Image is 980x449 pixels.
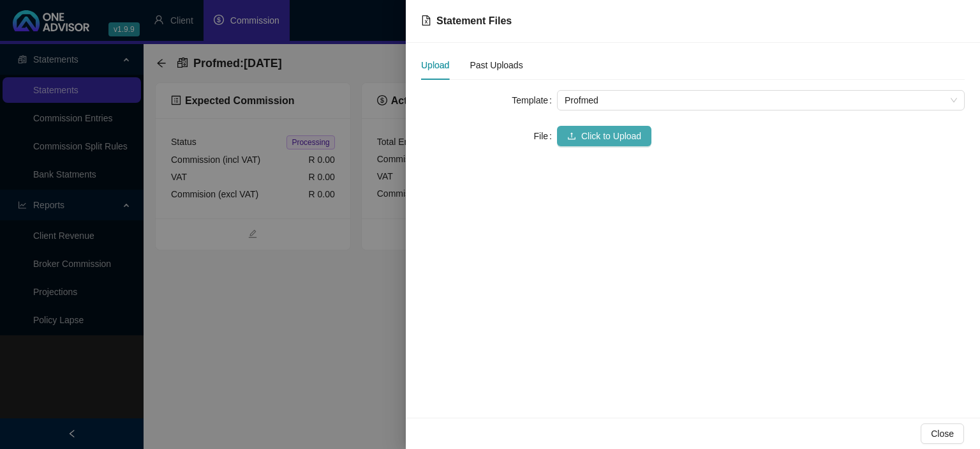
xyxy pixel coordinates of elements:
span: upload [567,132,576,141]
label: Template [512,90,557,110]
button: Close [921,423,964,444]
button: uploadClick to Upload [557,126,651,146]
span: Statement Files [436,15,512,26]
span: Click to Upload [581,129,641,143]
span: Close [931,427,954,441]
span: Profmed [565,91,957,110]
div: Upload [421,58,449,72]
div: Past Uploads [470,58,523,72]
span: file-excel [421,15,431,26]
label: File [534,126,557,146]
